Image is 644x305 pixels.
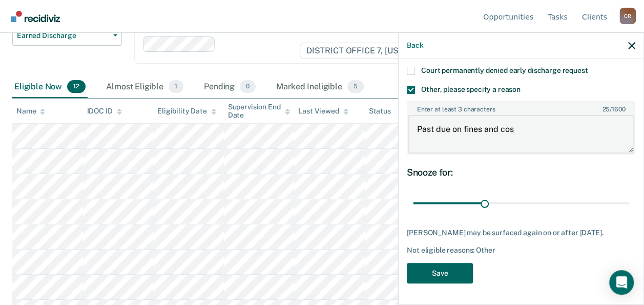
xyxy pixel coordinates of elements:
button: Back [407,41,423,50]
div: [PERSON_NAME] may be surfaced again on or after [DATE]. [407,228,635,237]
span: / 1600 [602,106,625,113]
button: Save [407,263,473,284]
div: Almost Eligible [104,76,185,99]
span: 5 [347,80,364,93]
div: Eligibility Date [157,107,216,116]
div: Open Intercom Messenger [609,270,634,295]
span: 0 [240,80,256,93]
div: Not eligible reasons: Other [407,246,635,255]
span: 25 [602,106,610,113]
span: Other, please specify a reason [421,85,521,93]
div: Last Viewed [298,107,348,116]
label: Enter at least 3 characters [408,102,634,113]
div: C R [619,8,636,24]
img: Recidiviz [11,11,60,22]
span: Earned Discharge [17,31,109,40]
div: Name [16,107,45,116]
div: IDOC ID [87,107,122,116]
span: 12 [67,80,86,93]
span: 1 [169,80,183,93]
button: Profile dropdown button [619,8,636,24]
div: Snooze for: [407,167,635,178]
div: Supervision End Date [228,103,290,120]
span: Court permanently denied early discharge request [421,66,588,74]
span: DISTRICT OFFICE 7, [US_STATE][GEOGRAPHIC_DATA] [300,43,528,59]
div: Eligible Now [12,76,88,99]
div: Pending [202,76,258,99]
div: Marked Ineligible [274,76,366,99]
div: Status [369,107,391,116]
textarea: Past due on fines and cos [408,115,634,153]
